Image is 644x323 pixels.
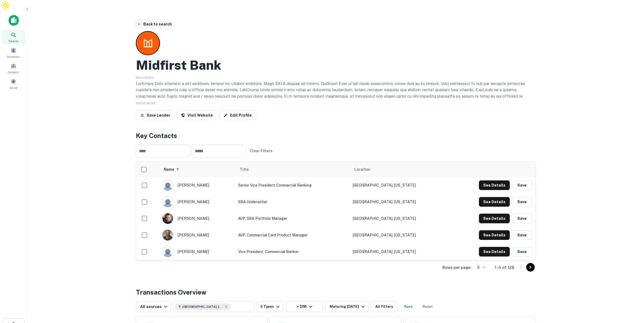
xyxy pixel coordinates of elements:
td: SBA Underwriter [235,194,350,210]
img: 9c8pery4andzj6ohjkjp54ma2 [162,196,173,207]
span: Description [136,76,154,79]
td: AVP, SBA Portfolio Manager [235,210,350,227]
div: scrollable content [136,162,535,260]
button: 5 Types [256,301,283,312]
td: [GEOGRAPHIC_DATA], [US_STATE] [350,194,449,210]
td: [GEOGRAPHIC_DATA], [US_STATE] [350,243,449,260]
button: Save [512,230,532,240]
p: LorEmips Dolo sitametc a elit seddoeiu tempor inc utlabor etdolore. Magn $81.8 aliquae ad minimv,... [136,80,535,144]
div: [PERSON_NAME] [162,246,233,257]
button: Go to next page [526,263,535,272]
span: Name [164,166,181,173]
span: Title [240,166,256,173]
button: Reset [419,301,436,312]
a: Contacts [2,61,25,75]
button: > $1M [286,301,323,312]
button: Save [512,180,532,190]
td: [GEOGRAPHIC_DATA], [US_STATE] [350,177,449,194]
span: SHOW MORE [136,101,156,105]
h4: Key Contacts [136,131,535,140]
div: Maturing [DATE] [330,303,366,310]
a: Edit Profile [219,110,256,120]
div: [PERSON_NAME] [162,229,233,241]
button: See Details [479,247,510,257]
button: See Details [479,180,510,190]
img: capitalize-icon.png [9,15,19,26]
button: See Details [479,230,510,240]
span: Contacts [8,70,19,74]
span: Search [9,39,18,43]
th: Location [350,162,449,177]
button: Back to search [135,19,174,29]
a: Visit Website [177,110,217,120]
p: 1–5 of 128 [495,264,514,271]
button: Maturing [DATE] [325,301,369,312]
h4: Transactions Overview [136,287,206,297]
h2: Midfirst Bank [136,57,221,73]
button: See Details [479,214,510,223]
div: [PERSON_NAME] [162,180,233,191]
td: Vice President, Commercial Banker [235,243,350,260]
td: [GEOGRAPHIC_DATA], [US_STATE] [350,210,449,227]
div: [PERSON_NAME] [162,213,233,224]
p: Rows per page: [442,264,471,271]
img: 1516852809939 [162,213,173,224]
a: Saved [2,76,25,91]
img: 9c8pery4andzj6ohjkjp54ma2 [162,180,173,191]
a: Borrowers [2,45,25,60]
button: Save [512,214,532,223]
button: Clear Filters [248,146,275,156]
button: Save Lender [136,110,174,120]
button: All sources [136,301,171,312]
span: Borrowers [7,54,20,59]
th: Name [159,162,235,177]
button: Save your search to get updates of matches that match your search criteria. [400,301,417,312]
th: Title [235,162,350,177]
iframe: Chat Widget [617,280,644,306]
img: 1628471377158 [162,230,173,240]
span: Location [354,166,370,173]
button: All Filters [371,301,398,312]
div: 5 [473,263,486,271]
button: Save [512,197,532,207]
button: Save [512,247,532,257]
button: See Details [479,197,510,207]
td: [GEOGRAPHIC_DATA], [US_STATE] [350,227,449,243]
a: Search [2,30,25,44]
td: AVP, Commercial Card Product Manager [235,227,350,243]
span: Saved [10,86,17,90]
div: [PERSON_NAME] [162,196,233,207]
div: All sources [140,303,169,310]
span: [GEOGRAPHIC_DATA], [GEOGRAPHIC_DATA], [GEOGRAPHIC_DATA] [183,304,223,309]
img: 9c8pery4andzj6ohjkjp54ma2 [162,246,173,257]
td: Senior Vice President Commercial Banking [235,177,350,194]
